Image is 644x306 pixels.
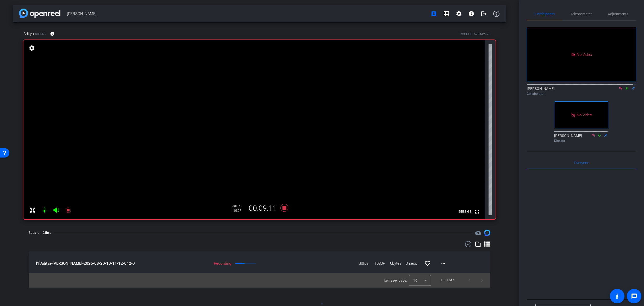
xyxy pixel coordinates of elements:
mat-icon: message [631,293,637,299]
span: [1] [36,261,40,266]
mat-icon: grid_on [443,11,449,17]
mat-icon: cloud_upload [475,230,481,236]
button: Next page [476,274,488,287]
span: No Video [577,113,592,117]
mat-icon: settings [28,45,35,51]
div: Director [554,138,609,143]
div: Session Clips [29,230,51,235]
img: app-logo [19,9,60,18]
span: FPS [236,204,241,208]
span: 555.3 GB [457,209,473,215]
span: Aditya [23,31,34,37]
span: No Video [577,52,592,57]
div: 1 – 1 of 1 [440,278,455,283]
div: Items per page: [384,278,407,283]
div: [PERSON_NAME] [554,133,609,143]
span: Chrome [35,32,46,36]
img: Session clips [484,230,490,236]
span: Participants [535,12,555,16]
span: [PERSON_NAME] [67,9,428,19]
mat-icon: favorite_border [424,260,431,267]
span: 0 secs [406,261,421,267]
span: ▲ [320,301,324,305]
mat-icon: account_box [431,11,437,17]
mat-icon: more_horiz [440,260,446,267]
mat-icon: settings [456,11,462,17]
div: ROOM ID: 695442478 [460,32,490,37]
div: Recording [151,261,234,267]
span: Aditya-[PERSON_NAME]-2025-08-20-10-11-12-042-0 [36,261,151,267]
div: Collaborator [527,91,636,96]
span: Everyone [574,161,589,165]
span: 1080P [374,261,390,267]
span: Teleprompter [571,12,592,16]
mat-icon: accessibility [614,293,620,299]
mat-icon: fullscreen [474,209,480,215]
span: 30fps [359,261,374,267]
span: Adjustments [608,12,628,16]
div: 00:09:11 [245,204,280,213]
button: Previous page [463,274,476,287]
div: [PERSON_NAME] [527,86,636,96]
mat-icon: info [50,31,55,36]
div: 30 [232,204,245,208]
div: 1080P [232,209,245,213]
span: 0bytes [390,261,406,267]
mat-icon: info [468,11,474,17]
span: Destinations for your clips [475,230,481,236]
mat-icon: logout [481,11,487,17]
